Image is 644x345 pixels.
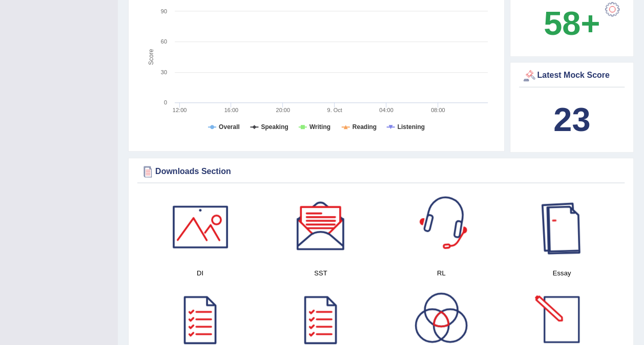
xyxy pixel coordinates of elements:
[145,268,255,278] h4: DI
[161,8,167,14] text: 90
[522,68,622,83] div: Latest Mock Score
[379,107,393,113] text: 04:00
[553,101,590,138] b: 23
[352,123,377,131] tspan: Reading
[431,107,445,113] text: 08:00
[261,123,288,131] tspan: Speaking
[161,38,167,45] text: 60
[309,123,330,131] tspan: Writing
[219,123,240,131] tspan: Overall
[265,268,376,278] h4: SST
[161,69,167,75] text: 30
[173,107,187,113] text: 12:00
[148,49,155,65] tspan: Score
[224,107,239,113] text: 16:00
[386,268,496,278] h4: RL
[140,164,622,179] div: Downloads Section
[164,99,167,105] text: 0
[507,268,617,278] h4: Essay
[276,107,290,113] text: 20:00
[398,123,425,131] tspan: Listening
[327,107,342,113] tspan: 9. Oct
[544,5,600,42] b: 58+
